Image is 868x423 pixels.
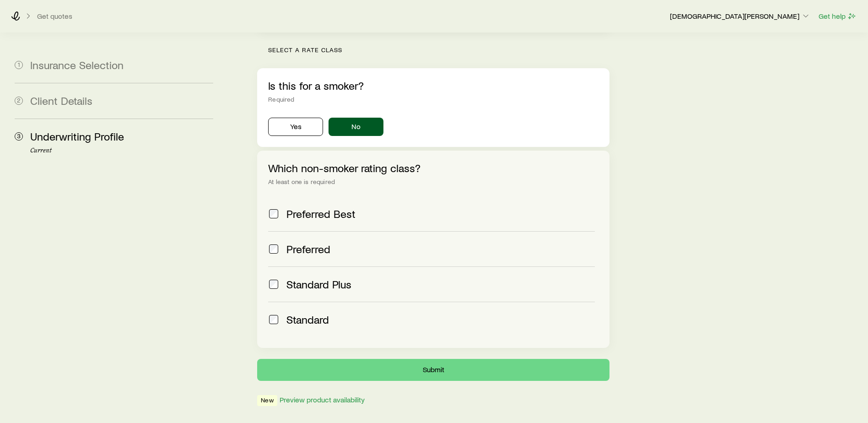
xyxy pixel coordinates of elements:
[286,313,329,326] span: Standard
[269,244,278,254] input: Preferred
[268,178,598,185] div: At least one is required
[30,58,124,71] span: Insurance Selection
[286,278,351,291] span: Standard Plus
[269,209,278,218] input: Preferred Best
[818,11,857,22] button: Get help
[37,12,73,21] button: Get quotes
[30,94,92,107] span: Client Details
[669,11,811,22] button: [DEMOGRAPHIC_DATA][PERSON_NAME]
[269,315,278,324] input: Standard
[268,46,609,54] p: Select a rate class
[286,207,356,220] span: Preferred Best
[30,130,124,143] span: Underwriting Profile
[670,11,810,21] p: [DEMOGRAPHIC_DATA][PERSON_NAME]
[15,61,23,69] span: 1
[329,118,383,136] button: No
[15,97,23,105] span: 2
[257,359,609,381] button: Submit
[286,243,330,255] span: Preferred
[15,132,23,141] span: 3
[268,118,323,136] button: Yes
[268,162,598,174] p: Which non-smoker rating class?
[279,396,365,404] button: Preview product availability
[269,280,278,289] input: Standard Plus
[261,396,273,406] span: New
[30,147,213,154] p: Current
[268,79,598,92] p: Is this for a smoker?
[268,96,598,103] div: Required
